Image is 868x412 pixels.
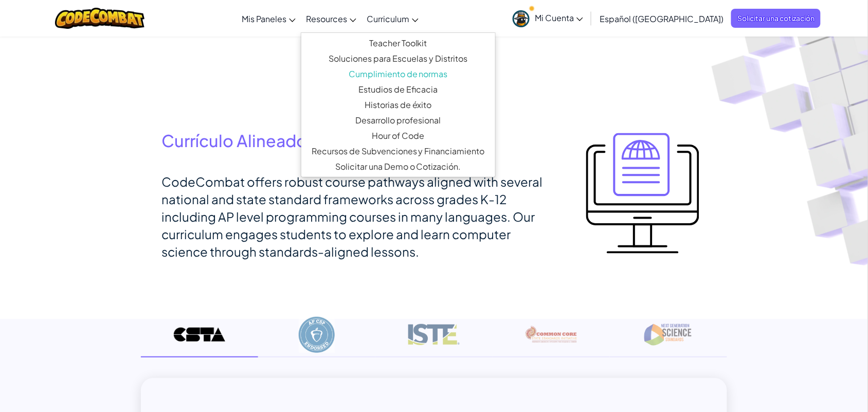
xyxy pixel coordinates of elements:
[301,113,495,128] a: Desarrollo profesional
[291,317,342,353] img: AP Computer Science Principles (AP CSP)
[237,5,301,32] a: Mis Paneles
[526,317,577,353] img: Estándares Estatales de Educación
[594,5,729,32] a: Español ([GEOGRAPHIC_DATA])
[408,317,460,353] img: Sociedad Internacional para la Tecnología en la Educación (ISTE)
[610,321,727,357] button: Estándares Científicos de Próxima Generación (NGSS)
[643,317,694,353] img: Estándares Científicos de Próxima Generación (NGSS)
[508,2,588,34] a: Mi Cuenta
[367,13,409,24] span: Curriculum
[375,321,493,357] button: Sociedad Internacional para la Tecnología en la Educación (ISTE)
[306,13,347,24] span: Resources
[141,321,258,357] button: Asociación de Maestros de Ciencias de la Computación (CSTA)
[513,10,530,27] img: avatar
[493,321,610,357] button: Estándares Estatales de Educación
[361,5,424,32] a: Curriculum
[731,9,821,28] a: Solicitar una cotización
[301,97,495,113] a: Historias de éxito
[161,174,542,259] span: CodeCombat offers robust course pathways aligned with several national and state standard framewo...
[161,130,431,151] span: Currículo Alineado con Estándares
[242,13,286,24] span: Mis Paneles
[301,66,495,82] a: Cumplimiento de normas
[301,82,495,97] a: Estudios de Eficacia
[55,8,145,29] img: CodeCombat logo
[301,144,495,159] a: Recursos de Subvenciones y Financiamiento
[301,159,495,174] a: Solicitar una Demo o Cotización.
[174,317,225,353] img: Asociación de Maestros de Ciencias de la Computación (CSTA)
[600,13,724,24] span: Español ([GEOGRAPHIC_DATA])
[301,35,495,51] a: Teacher Toolkit
[535,12,583,23] span: Mi Cuenta
[258,321,375,357] button: AP Computer Science Principles (AP CSP)
[301,5,361,32] a: Resources
[586,133,699,254] img: **Currículo Alineado con Estándares**
[301,51,495,66] a: Soluciones para Escuelas y Distritos
[301,128,495,144] a: Hour of Code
